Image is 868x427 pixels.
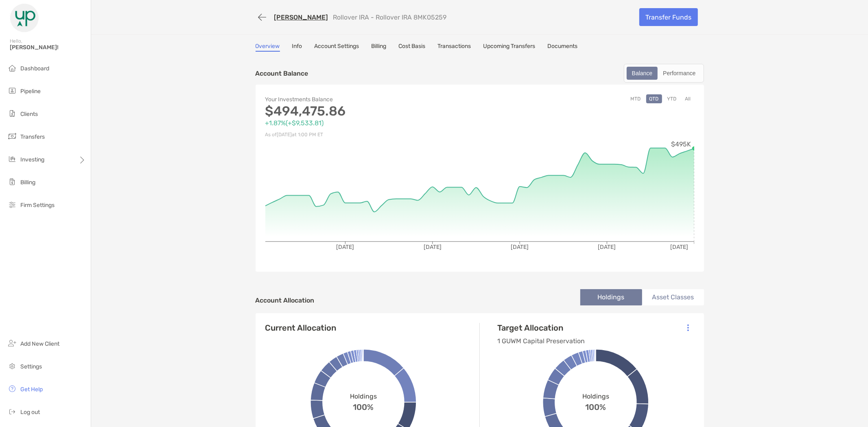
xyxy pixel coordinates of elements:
tspan: [DATE] [423,244,441,251]
tspan: [DATE] [598,244,616,251]
a: Transfer Funds [639,8,698,26]
h4: Target Allocation [498,323,585,333]
p: Account Balance [256,68,308,78]
a: Transactions [438,43,471,52]
img: clients icon [7,109,17,118]
p: Rollover IRA - Rollover IRA 8MK05259 [333,13,447,21]
li: Asset Classes [642,289,704,305]
a: [PERSON_NAME] [274,13,328,21]
span: Holdings [350,392,377,400]
a: Overview [256,43,280,52]
p: +1.87% ( +$9,533.81 ) [265,118,480,128]
img: billing icon [7,177,17,187]
p: Your Investments Balance [265,94,480,105]
tspan: [DATE] [511,244,529,251]
a: Documents [548,43,578,52]
button: All [682,94,694,103]
p: 1 GUWM Capital Preservation [498,336,585,346]
img: investing icon [7,154,17,164]
img: firm-settings icon [7,200,17,209]
span: Log out [20,409,40,416]
div: Balance [627,68,657,79]
span: Pipeline [20,88,41,95]
tspan: [DATE] [670,244,688,251]
span: Settings [20,363,42,370]
div: Performance [658,68,700,79]
button: QTD [646,94,662,103]
img: logout icon [7,407,17,416]
p: $494,475.86 [265,106,480,116]
span: Firm Settings [20,202,55,209]
span: Dashboard [20,65,49,72]
img: settings icon [7,361,17,371]
a: Upcoming Transfers [483,43,536,52]
span: Clients [20,111,38,118]
img: dashboard icon [7,63,17,73]
span: Transfers [20,133,45,140]
tspan: $495K [671,140,691,148]
span: [PERSON_NAME]! [10,44,86,51]
span: Add New Client [20,340,59,347]
img: pipeline icon [7,86,17,96]
img: Zoe Logo [10,3,39,33]
span: Investing [20,156,44,163]
div: segmented control [624,64,704,83]
button: MTD [627,94,644,103]
h4: Account Allocation [256,296,315,304]
a: Info [292,43,302,52]
span: Get Help [20,386,43,393]
tspan: [DATE] [336,244,354,251]
a: Account Settings [315,43,359,52]
img: transfers icon [7,131,17,141]
img: get-help icon [7,384,17,394]
p: As of [DATE] at 1:00 PM ET [265,130,480,140]
span: Billing [20,179,35,186]
span: 100% [353,400,374,412]
img: add_new_client icon [7,338,17,348]
button: YTD [664,94,680,103]
a: Billing [372,43,387,52]
img: Icon List Menu [687,324,689,331]
span: Holdings [582,392,609,400]
span: 100% [586,400,606,412]
a: Cost Basis [399,43,426,52]
h4: Current Allocation [265,323,337,333]
li: Holdings [580,289,642,305]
